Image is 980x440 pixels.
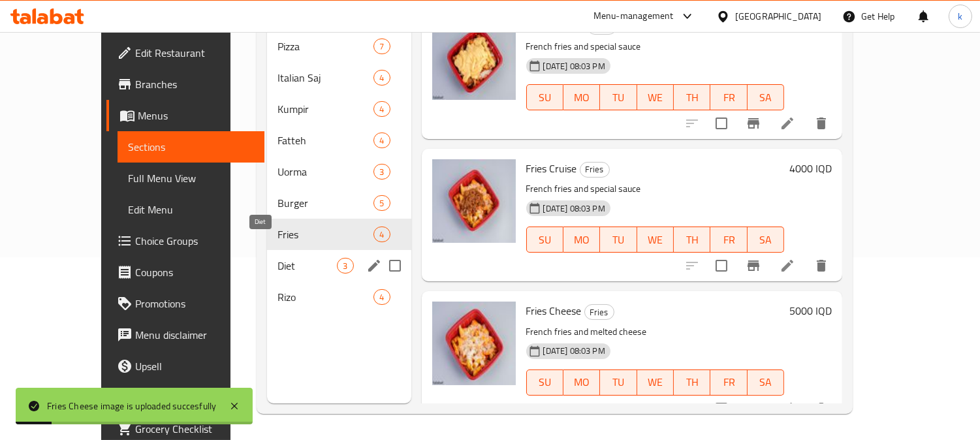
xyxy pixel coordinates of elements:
[642,88,669,107] span: WE
[532,230,558,249] span: SU
[753,230,779,249] span: SA
[708,110,735,137] span: Select to update
[674,84,710,110] button: TH
[605,88,631,107] span: TU
[135,233,255,249] span: Choice Groups
[267,62,411,93] div: Italian Saj4
[118,194,265,225] a: Edit Menu
[748,227,784,253] button: SA
[374,291,389,304] span: 4
[277,195,373,211] span: Burger
[277,39,373,54] span: Pizza
[748,369,784,396] button: SA
[569,373,595,392] span: MO
[526,227,563,253] button: SU
[106,37,265,69] a: Edit Restaurant
[674,227,710,253] button: TH
[780,401,795,416] a: Edit menu item
[710,227,747,253] button: FR
[374,228,389,241] span: 4
[637,84,674,110] button: WE
[738,250,769,281] button: Branch-specific-item
[563,84,600,110] button: MO
[277,101,373,117] span: Kumpir
[710,369,747,396] button: FR
[538,345,610,357] span: [DATE] 08:03 PM
[806,108,837,139] button: delete
[374,72,389,84] span: 4
[267,187,411,219] div: Burger5
[738,393,769,424] button: Branch-specific-item
[277,70,373,86] span: Italian Saj
[267,31,411,62] div: Pizza7
[267,125,411,156] div: Fatteh4
[135,327,255,343] span: Menu disclaimer
[708,252,735,279] span: Select to update
[106,257,265,288] a: Coupons
[563,227,600,253] button: MO
[753,373,779,392] span: SA
[118,131,265,163] a: Sections
[526,39,785,55] p: French fries and special sauce
[679,373,705,392] span: TH
[106,382,265,413] a: Coverage Report
[135,45,255,61] span: Edit Restaurant
[526,369,563,396] button: SU
[364,256,384,275] button: edit
[593,8,674,24] div: Menu-management
[373,195,390,211] div: items
[637,369,674,396] button: WE
[600,84,637,110] button: TU
[584,304,614,320] div: Fries
[748,84,784,110] button: SA
[277,289,373,305] span: Rizo
[106,319,265,351] a: Menu disclaimer
[106,100,265,131] a: Menus
[806,250,837,281] button: delete
[716,230,742,249] span: FR
[526,324,785,340] p: French fries and melted cheese
[277,133,373,148] span: Fatteh
[135,358,255,374] span: Upsell
[780,116,795,131] a: Edit menu item
[789,16,832,35] h6: 2500 IQD
[277,227,373,242] span: Fries
[538,60,610,72] span: [DATE] 08:03 PM
[585,305,614,320] span: Fries
[738,108,769,139] button: Branch-specific-item
[267,219,411,250] div: Fries4
[277,164,373,180] span: Uorma
[135,296,255,311] span: Promotions
[47,399,216,413] div: Fries Cheese image is uploaded succesfully
[637,227,674,253] button: WE
[735,9,821,24] div: [GEOGRAPHIC_DATA]
[563,369,600,396] button: MO
[532,88,558,107] span: SU
[277,258,337,274] span: Diet
[373,39,390,54] div: items
[716,373,742,392] span: FR
[708,395,735,422] span: Select to update
[432,16,516,100] img: Fries Chicken
[374,134,389,147] span: 4
[267,93,411,125] div: Kumpir4
[538,202,610,215] span: [DATE] 08:03 PM
[118,163,265,194] a: Full Menu View
[526,301,582,321] span: Fries Cheese
[674,369,710,396] button: TH
[605,373,631,392] span: TU
[138,108,255,123] span: Menus
[135,76,255,92] span: Branches
[373,289,390,305] div: items
[753,88,779,107] span: SA
[267,156,411,187] div: Uorma3
[710,84,747,110] button: FR
[432,159,516,243] img: Fries Cruise
[373,164,390,180] div: items
[679,88,705,107] span: TH
[569,88,595,107] span: MO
